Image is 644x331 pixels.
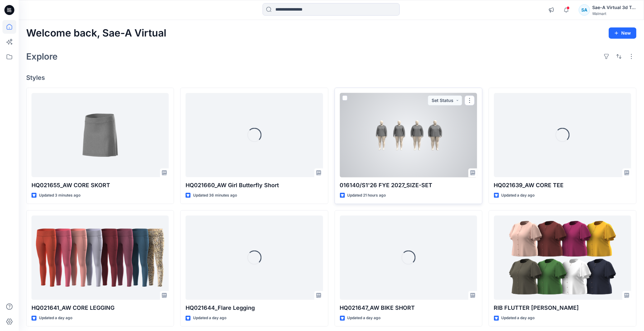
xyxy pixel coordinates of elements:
[494,216,631,300] a: RIB FLUTTER HENLEY
[340,181,477,190] p: 016140/S1'26 FYE 2027_SIZE-SET
[501,315,535,321] p: Updated a day ago
[186,304,323,312] p: HQ021644_Flare Legging
[39,192,80,199] p: Updated 3 minutes ago
[340,304,477,312] p: HQ021647_AW BIKE SHORT
[26,51,58,61] h2: Explore
[31,93,169,178] a: HQ021655_AW CORE SKORT
[26,74,637,81] h4: Styles
[39,315,72,321] p: Updated a day ago
[593,11,636,16] div: Walmart
[593,4,636,11] div: Sae-A Virtual 3d Team
[31,304,169,312] p: HQ021641_AW CORE LEGGING
[31,216,169,300] a: HQ021641_AW CORE LEGGING
[340,93,477,178] a: 016140/S1'26 FYE 2027_SIZE-SET
[31,181,169,190] p: HQ021655_AW CORE SKORT
[494,304,631,312] p: RIB FLUTTER [PERSON_NAME]
[494,181,631,190] p: HQ021639_AW CORE TEE
[347,315,381,321] p: Updated a day ago
[347,192,386,199] p: Updated 21 hours ago
[26,27,166,39] h2: Welcome back, Sae-A Virtual
[609,27,637,39] button: New
[501,192,535,199] p: Updated a day ago
[193,315,226,321] p: Updated a day ago
[186,181,323,190] p: HQ021660_AW Girl Butterfly Short
[579,4,590,16] div: SA
[193,192,237,199] p: Updated 36 minutes ago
